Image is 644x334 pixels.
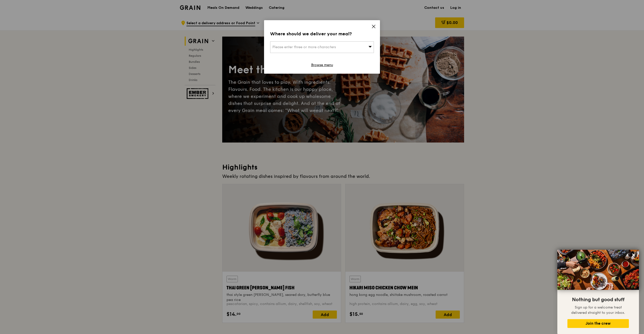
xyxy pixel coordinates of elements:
[311,63,333,68] a: Browse menu
[272,45,336,49] span: Please enter three or more characters
[567,319,629,328] button: Join the crew
[630,251,638,259] button: Close
[572,297,624,303] span: Nothing but good stuff
[270,30,374,37] div: Where should we deliver your meal?
[557,250,639,290] img: DSC07876-Edit02-Large.jpeg
[571,305,625,315] span: Sign up for a welcome treat delivered straight to your inbox.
